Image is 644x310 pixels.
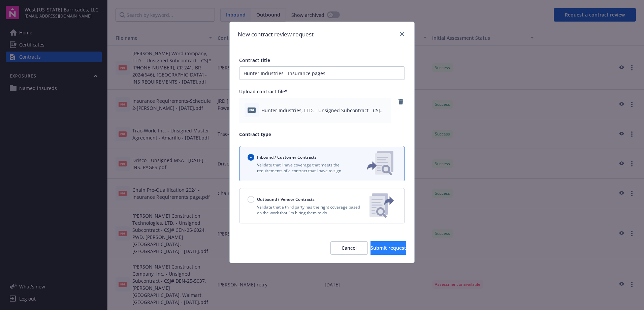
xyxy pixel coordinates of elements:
[239,88,288,95] span: Upload contract file*
[397,98,405,106] a: remove
[330,241,368,255] button: Cancel
[257,196,315,202] span: Outbound / Vendor Contracts
[239,188,405,223] button: Outbound / Vendor ContractsValidate that a third party has the right coverage based on the work t...
[398,30,406,38] a: close
[248,107,256,113] span: pdf
[371,245,406,251] span: Submit request
[371,241,406,255] button: Submit request
[248,196,254,203] input: Outbound / Vendor Contracts
[248,162,356,174] p: Validate that I have coverage that meets the requirements of a contract that I have to sign
[238,30,314,39] h1: New contract review request
[239,57,270,63] span: Contract title
[239,66,405,80] input: Enter a title for this contract
[248,154,254,161] input: Inbound / Customer Contracts
[248,204,364,216] p: Validate that a third party has the right coverage based on the work that I'm hiring them to do
[239,131,405,138] p: Contract type
[257,154,317,160] span: Inbound / Customer Contracts
[261,107,386,114] span: Hunter Industries, LTD. - Unsigned Subcontract - CSJ# [PHONE_NUMBER], RM 3404, SSW338-1-5, [GEOGR...
[239,146,405,181] button: Inbound / Customer ContractsValidate that I have coverage that meets the requirements of a contra...
[342,245,357,251] span: Cancel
